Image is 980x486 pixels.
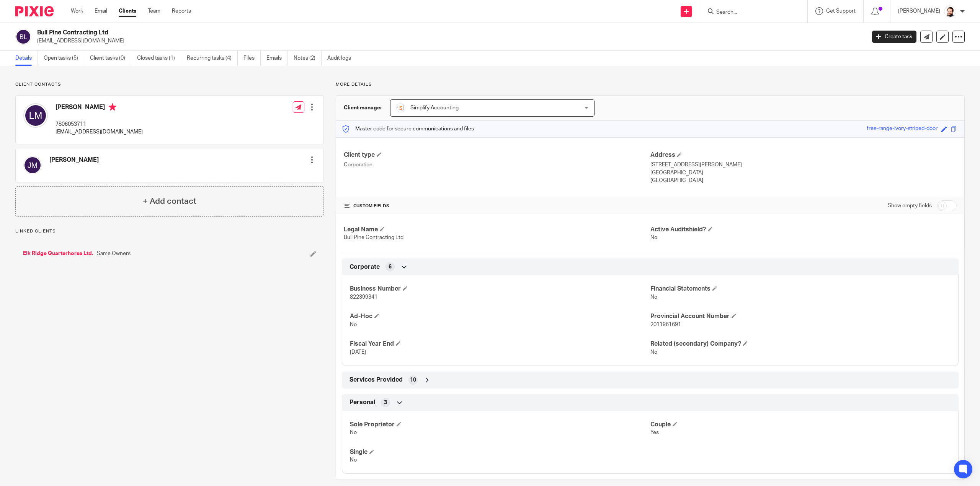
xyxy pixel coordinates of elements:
h4: [PERSON_NAME] [49,156,99,164]
h4: CUSTOM FIELDS [344,203,650,209]
p: [GEOGRAPHIC_DATA] [650,169,957,177]
h4: Address [650,151,957,159]
a: Closed tasks (1) [137,51,181,66]
p: 7806053711 [56,120,143,128]
a: Files [243,51,261,66]
h4: Provincial Account Number [650,312,951,320]
span: 3 [384,399,387,406]
p: [EMAIL_ADDRESS][DOMAIN_NAME] [56,128,143,136]
h2: Bull Pine Contracting Ltd [37,29,696,37]
h4: Legal Name [344,226,650,234]
a: Emails [266,51,288,66]
a: Recurring tasks (4) [187,51,238,66]
span: Get Support [826,8,856,14]
a: Open tasks (5) [44,51,84,66]
span: Corporate [350,263,380,271]
a: Team [148,7,160,15]
i: Primary [109,103,116,111]
p: Linked clients [15,228,324,234]
h4: Sole Proprietor [350,421,650,429]
span: Bull Pine Contracting Ltd [344,235,403,240]
a: Client tasks (0) [90,51,131,66]
p: [PERSON_NAME] [898,7,940,15]
span: 10 [410,376,416,384]
p: Master code for secure communications and files [342,125,474,133]
input: Search [715,9,784,16]
img: Jayde%20Headshot.jpg [944,5,956,18]
a: Clients [119,7,136,15]
h4: + Add contact [143,195,196,207]
a: Audit logs [327,51,357,66]
h4: Business Number [350,285,650,293]
a: Work [71,7,83,15]
p: [EMAIL_ADDRESS][DOMAIN_NAME] [37,37,861,45]
a: Reports [172,7,191,15]
span: No [350,430,357,435]
h3: Client manager [344,104,382,112]
a: Create task [872,31,916,43]
span: No [650,235,657,240]
h4: Related (secondary) Company? [650,340,951,348]
p: Client contacts [15,81,324,88]
h4: Fiscal Year End [350,340,650,348]
h4: [PERSON_NAME] [56,103,143,113]
img: Screenshot%202023-11-29%20141159.png [396,103,405,112]
span: 2011961691 [650,322,681,327]
a: Notes (2) [294,51,322,66]
img: svg%3E [15,29,31,45]
span: No [650,349,657,355]
h4: Couple [650,421,951,429]
span: Yes [650,430,659,435]
img: svg%3E [23,156,42,174]
p: [STREET_ADDRESS][PERSON_NAME] [650,161,957,169]
span: No [650,294,657,300]
img: Pixie [15,6,54,16]
span: 6 [389,263,392,271]
span: Simplify Accounting [410,105,459,111]
span: No [350,322,357,327]
h4: Ad-Hoc [350,312,650,320]
span: Personal [350,398,375,406]
span: 822399341 [350,294,377,300]
h4: Client type [344,151,650,159]
p: More details [336,81,965,88]
span: [DATE] [350,349,366,355]
a: Email [95,7,107,15]
span: No [350,457,357,463]
label: Show empty fields [888,202,932,210]
a: Elk Ridge Quarterhorse Ltd. [23,250,93,257]
div: free-range-ivory-striped-door [867,125,938,133]
a: Details [15,51,38,66]
h4: Single [350,448,650,456]
h4: Active Auditshield? [650,226,957,234]
p: [GEOGRAPHIC_DATA] [650,177,957,184]
p: Corporation [344,161,650,169]
h4: Financial Statements [650,285,951,293]
span: Services Provided [350,376,403,384]
span: Same Owners [97,250,131,257]
img: svg%3E [23,103,48,128]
